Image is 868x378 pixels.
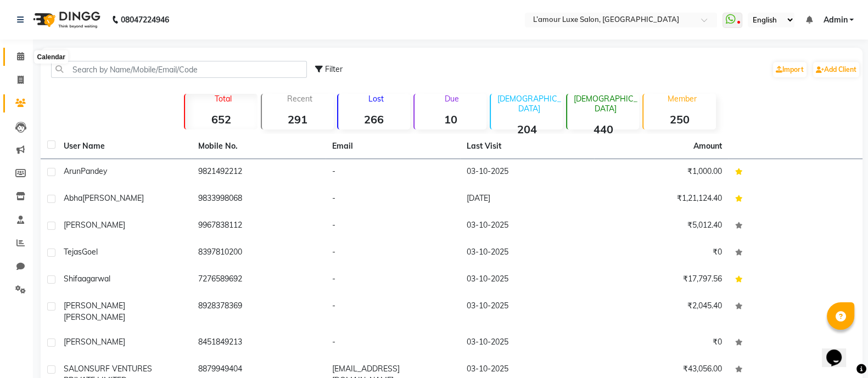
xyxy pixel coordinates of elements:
[460,267,595,294] td: 03-10-2025
[460,159,595,186] td: 03-10-2025
[82,247,98,257] span: Goel
[813,62,859,77] a: Add Client
[326,213,460,240] td: -
[495,94,563,114] p: [DEMOGRAPHIC_DATA]
[325,64,343,74] span: Filter
[415,112,486,126] strong: 10
[192,186,326,213] td: 9833998068
[643,112,715,126] strong: 250
[594,294,729,330] td: ₹2,045.40
[121,4,169,35] b: 08047224946
[82,193,144,203] span: [PERSON_NAME]
[594,240,729,267] td: ₹0
[594,267,729,294] td: ₹17,797.56
[460,134,595,159] th: Last Visit
[64,312,125,322] span: [PERSON_NAME]
[567,122,639,136] strong: 440
[822,334,857,367] iframe: chat widget
[189,94,257,104] p: Total
[192,213,326,240] td: 9967838112
[594,186,729,213] td: ₹1,21,124.40
[687,134,729,159] th: Amount
[262,112,334,126] strong: 291
[326,330,460,357] td: -
[594,159,729,186] td: ₹1,000.00
[82,274,110,284] span: agarwal
[572,94,639,114] p: [DEMOGRAPHIC_DATA]
[594,213,729,240] td: ₹5,012.40
[64,301,125,311] span: [PERSON_NAME]
[64,274,82,284] span: shifa
[460,186,595,213] td: [DATE]
[460,294,595,330] td: 03-10-2025
[326,267,460,294] td: -
[192,240,326,267] td: 8397810200
[192,330,326,357] td: 8451849213
[491,122,563,136] strong: 204
[81,166,107,176] span: Pandey
[57,134,192,159] th: User Name
[594,330,729,357] td: ₹0
[460,240,595,267] td: 03-10-2025
[35,50,68,64] div: Calendar
[192,134,326,159] th: Mobile No.
[64,247,82,257] span: Tejas
[460,213,595,240] td: 03-10-2025
[51,61,307,78] input: Search by Name/Mobile/Email/Code
[326,186,460,213] td: -
[823,14,847,26] span: Admin
[326,294,460,330] td: -
[326,134,460,159] th: Email
[28,4,103,35] img: logo
[192,267,326,294] td: 7276589692
[185,112,257,126] strong: 652
[338,112,410,126] strong: 266
[64,337,125,347] span: [PERSON_NAME]
[648,94,715,104] p: Member
[192,159,326,186] td: 9821492212
[64,166,81,176] span: Arun
[64,220,125,230] span: [PERSON_NAME]
[326,159,460,186] td: -
[326,240,460,267] td: -
[64,193,82,203] span: Abha
[343,94,410,104] p: Lost
[460,330,595,357] td: 03-10-2025
[773,62,807,77] a: Import
[266,94,334,104] p: Recent
[192,294,326,330] td: 8928378369
[417,94,486,104] p: Due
